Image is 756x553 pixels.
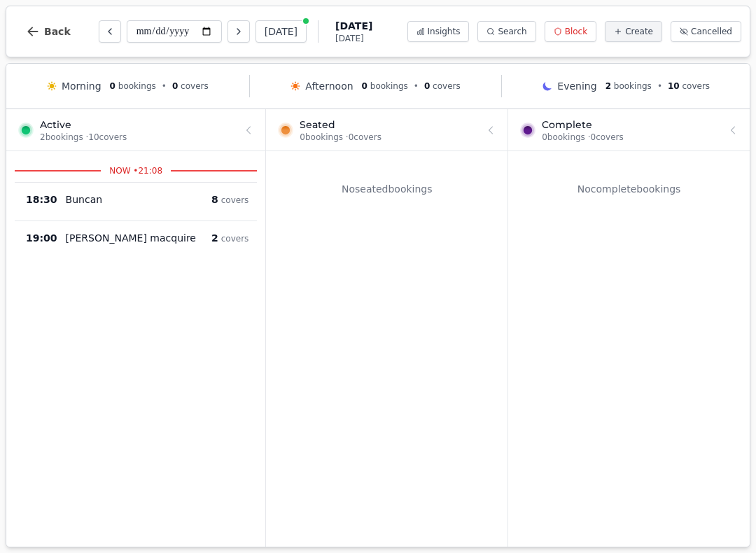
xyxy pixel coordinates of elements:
span: Insights [428,26,461,37]
span: Afternoon [305,79,353,93]
span: covers [221,195,249,205]
span: bookings [118,81,156,91]
button: Cancelled [671,21,741,42]
button: Next day [227,20,250,43]
button: Back [15,15,82,48]
span: • [162,80,167,92]
span: [DATE] [335,19,372,33]
svg: Google booking [202,234,209,241]
span: 0 [424,81,430,91]
button: Search [477,21,535,42]
p: No seated bookings [274,182,499,196]
span: • [657,80,662,92]
span: bookings [370,81,408,91]
span: Morning [62,79,101,93]
p: No complete bookings [517,182,741,196]
p: [PERSON_NAME] macquire [66,231,196,245]
span: Create [625,26,653,37]
span: • [414,80,419,92]
span: covers [682,81,710,91]
span: 19:00 [26,231,57,245]
button: [DATE] [255,20,307,43]
span: Back [44,27,71,36]
span: Block [565,26,587,37]
span: Cancelled [691,26,732,37]
span: 0 [362,81,367,91]
span: covers [433,81,461,91]
span: NOW • 21:08 [101,165,171,176]
span: 18:30 [26,192,57,206]
span: covers [181,81,209,91]
span: Evening [557,79,596,93]
button: Previous day [99,20,121,43]
span: 8 [211,194,218,205]
span: 2 [211,232,218,244]
button: Insights [407,21,470,42]
span: [DATE] [335,33,372,44]
span: 10 [668,81,680,91]
button: Block [545,21,596,42]
span: covers [221,234,249,244]
p: Buncan [66,192,103,206]
span: Search [498,26,526,37]
span: 2 [605,81,611,91]
span: 0 [110,81,115,91]
span: 0 [172,81,178,91]
span: bookings [614,81,652,91]
button: Create [605,21,662,42]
